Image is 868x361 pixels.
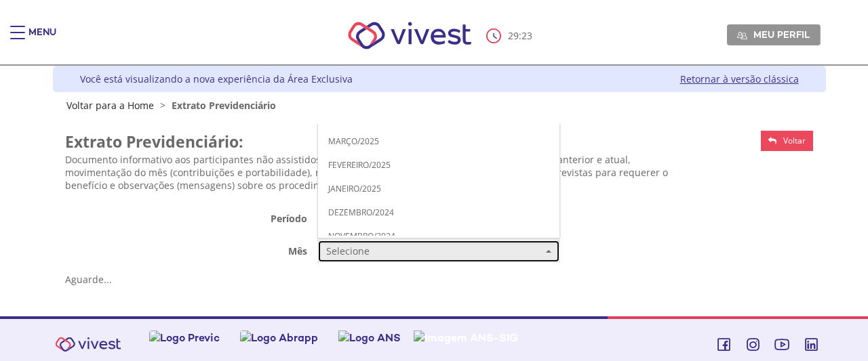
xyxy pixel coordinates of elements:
[680,72,799,85] a: Retornar à versão clássica
[80,72,353,85] div: Você está visualizando a nova experiência da Área Exclusiva
[28,26,56,53] div: Menu
[149,331,220,345] img: Logo Previc
[328,207,394,217] span: DEZEMBRO/2024
[783,135,806,146] span: Voltar
[328,136,379,146] span: MARÇO/2025
[172,99,276,112] span: Extrato Previdenciário
[486,28,535,43] div: :
[317,240,560,263] button: Selecione
[508,29,519,42] span: 29
[65,131,687,153] h2: Extrato Previdenciário:
[761,131,813,151] a: Voltar
[414,331,518,345] img: Imagem ANS-SIG
[60,207,313,225] label: Período
[65,273,814,286] div: Aguarde...
[753,28,810,41] span: Meu perfil
[521,29,532,42] span: 23
[240,331,318,345] img: Logo Abrapp
[328,184,381,194] span: JANEIRO/2025
[60,240,313,257] label: Mês
[737,30,747,41] img: Meu perfil
[47,329,129,360] img: Vivest
[326,245,542,258] span: Selecione
[328,160,391,170] span: FEVEREIRO/2025
[65,124,814,291] section: <span lang="pt-BR" dir="ltr">Funcesp - Vivest- Extrato Previdenciario Mensal Configuração RAIOX</...
[338,331,401,345] img: Logo ANS
[66,99,154,112] a: Voltar para a Home
[727,24,821,45] a: Meu perfil
[43,66,826,316] div: Vivest
[157,99,169,112] span: >
[328,231,395,241] span: NOVEMBRO/2024
[65,153,687,192] p: Documento informativo aos participantes não assistidos, onde constam informações sobre: saldo de ...
[333,7,487,64] img: Vivest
